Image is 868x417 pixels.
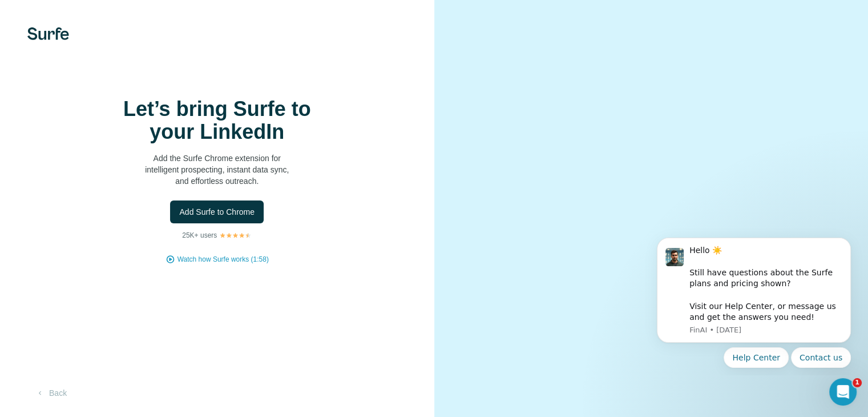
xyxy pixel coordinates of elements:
[182,230,217,240] p: 25K+ users
[103,153,331,187] p: Add the Surfe Chrome extension for intelligent prospecting, instant data sync, and effortless out...
[179,206,255,218] span: Add Surfe to Chrome
[170,201,264,223] button: Add Surfe to Chrome
[27,383,75,403] button: Back
[103,98,331,143] h1: Let’s bring Surfe to your LinkedIn
[640,227,868,375] iframe: Intercom notifications message
[829,378,857,406] iframe: Intercom live chat
[27,27,69,40] img: Surfe's logo
[177,254,269,264] button: Watch how Surfe works (1:58)
[219,232,252,239] img: Rating Stars
[853,378,862,387] span: 1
